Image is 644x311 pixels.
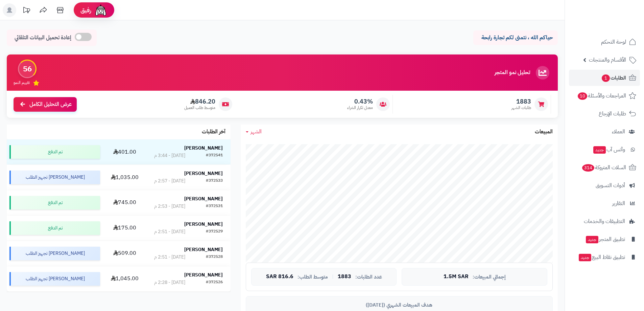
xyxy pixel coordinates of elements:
[569,124,640,140] a: العملاء
[581,163,626,172] span: السلات المتروكة
[9,196,100,209] div: تم الدفع
[569,195,640,212] a: التقارير
[206,254,223,261] div: #372528
[184,145,223,152] strong: [PERSON_NAME]
[593,145,625,154] span: وآتس آب
[154,279,185,286] div: [DATE] - 2:28 م
[9,171,100,184] div: [PERSON_NAME] تجهيز الطلب
[585,235,625,244] span: تطبيق المتجر
[332,274,334,279] span: |
[578,252,625,262] span: تطبيق نقاط البيع
[589,55,626,65] span: الأقسام والمنتجات
[569,106,640,122] a: طلبات الإرجاع
[184,271,223,279] strong: [PERSON_NAME]
[569,88,640,104] a: المراجعات والأسئلة10
[347,98,373,105] span: 0.43%
[9,221,100,235] div: تم الدفع
[206,203,223,210] div: #372531
[596,181,625,190] span: أدوات التسويق
[612,199,625,208] span: التقارير
[569,249,640,265] a: تطبيق نقاط البيعجديد
[15,34,71,42] span: إعادة تحميل البيانات التلقائي
[601,73,626,83] span: الطلبات
[103,266,146,291] td: 1,045.00
[251,302,547,309] div: هدف المبيعات الشهري ([DATE])
[582,164,594,172] span: 314
[80,6,91,14] span: رفيق
[578,92,587,100] span: 10
[103,190,146,215] td: 745.00
[14,97,77,112] a: عرض التحليل الكامل
[103,139,146,164] td: 401.00
[154,178,185,184] div: [DATE] - 2:57 م
[184,105,215,111] span: متوسط طلب العميل
[511,105,531,111] span: طلبات الشهر
[478,34,553,42] p: حياكم الله ، نتمنى لكم تجارة رابحة
[579,254,591,261] span: جديد
[154,228,185,235] div: [DATE] - 2:51 م
[14,80,30,86] span: تقييم النمو
[347,105,373,111] span: معدل تكرار الشراء
[598,17,638,31] img: logo-2.png
[206,178,223,184] div: #372533
[154,254,185,261] div: [DATE] - 2:51 م
[9,272,100,286] div: [PERSON_NAME] تجهيز الطلب
[569,34,640,50] a: لوحة التحكم
[103,165,146,190] td: 1,035.00
[535,129,553,135] h3: المبيعات
[355,274,382,280] span: عدد الطلبات:
[184,170,223,177] strong: [PERSON_NAME]
[206,279,223,286] div: #372526
[103,216,146,241] td: 175.00
[184,246,223,253] strong: [PERSON_NAME]
[202,129,225,135] h3: آخر الطلبات
[569,141,640,158] a: وآتس آبجديد
[601,37,626,47] span: لوحة التحكم
[584,217,625,226] span: التطبيقات والخدمات
[9,247,100,260] div: [PERSON_NAME] تجهيز الطلب
[473,274,506,280] span: إجمالي المبيعات:
[251,128,262,136] span: الشهر
[18,3,35,19] a: تحديثات المنصة
[184,98,215,105] span: 846.20
[586,236,598,243] span: جديد
[246,128,262,136] a: الشهر
[593,146,606,154] span: جديد
[569,231,640,247] a: تطبيق المتجرجديد
[103,241,146,266] td: 509.00
[495,70,530,76] h3: تحليل نمو المتجر
[184,221,223,228] strong: [PERSON_NAME]
[444,274,469,280] span: 1.5M SAR
[569,177,640,194] a: أدوات التسويق
[154,152,185,159] div: [DATE] - 3:44 م
[511,98,531,105] span: 1883
[266,274,293,280] span: 816.6 SAR
[569,213,640,229] a: التطبيقات والخدمات
[338,274,351,280] span: 1883
[29,101,72,108] span: عرض التحليل الكامل
[297,274,328,280] span: متوسط الطلب:
[599,109,626,118] span: طلبات الإرجاع
[206,228,223,235] div: #372529
[569,159,640,176] a: السلات المتروكة314
[612,127,625,136] span: العملاء
[577,91,626,101] span: المراجعات والأسئلة
[206,152,223,159] div: #372541
[154,203,185,210] div: [DATE] - 2:53 م
[94,3,108,17] img: ai-face.png
[602,74,610,82] span: 1
[184,195,223,202] strong: [PERSON_NAME]
[9,145,100,159] div: تم الدفع
[569,70,640,86] a: الطلبات1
